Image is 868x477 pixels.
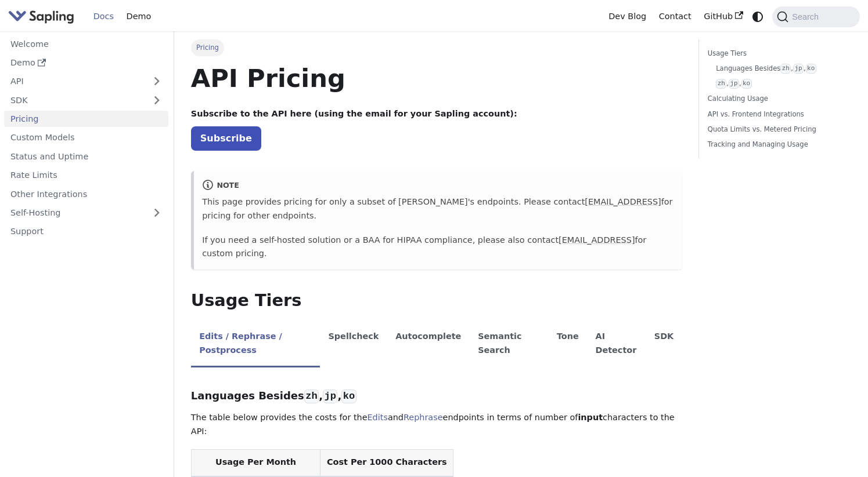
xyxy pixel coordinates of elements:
a: Pricing [4,111,168,128]
li: AI Detector [587,322,646,367]
span: Pricing [191,39,224,56]
li: Spellcheck [320,322,387,367]
a: Contact [653,8,698,26]
th: Usage Per Month [191,449,320,476]
li: Semantic Search [470,322,549,367]
code: jp [323,389,337,403]
a: Calculating Usage [708,93,847,104]
th: Cost Per 1000 Characters [320,449,453,476]
code: jp [729,79,739,89]
a: Welcome [4,35,168,52]
button: Expand sidebar category 'API' [145,73,168,90]
code: zh [716,79,726,89]
a: Other Integrations [4,185,168,202]
li: Tone [549,322,588,367]
nav: Breadcrumbs [191,39,682,56]
code: zh [780,64,791,74]
a: Rephrase [404,413,443,422]
p: If you need a self-hosted solution or a BAA for HIPAA compliance, please also contact for custom ... [202,234,673,261]
code: jp [793,64,804,74]
a: Demo [120,8,157,26]
a: Self-Hosting [4,205,168,221]
a: Docs [87,8,120,26]
a: Status and Uptime [4,148,168,165]
code: ko [741,79,752,89]
strong: input [578,413,603,422]
a: [EMAIL_ADDRESS] [559,235,635,245]
a: Quota Limits vs. Metered Pricing [708,124,847,135]
a: API vs. Frontend Integrations [708,109,847,120]
a: API [4,73,145,90]
a: [EMAIL_ADDRESS] [585,197,661,206]
li: Edits / Rephrase / Postprocess [191,322,320,367]
h3: Languages Besides , , [191,389,682,403]
img: Sapling.ai [8,8,74,25]
li: Autocomplete [387,322,470,367]
code: zh [304,389,319,403]
button: Expand sidebar category 'SDK' [145,92,168,108]
a: SDK [4,92,145,108]
code: ko [341,389,356,403]
p: The table below provides the costs for the and endpoints in terms of number of characters to the ... [191,411,682,439]
strong: Subscribe to the API here (using the email for your Sapling account): [191,109,517,118]
a: Edits [368,413,388,422]
a: Tracking and Managing Usage [708,139,847,150]
span: Search [788,12,826,21]
a: Rate Limits [4,167,168,184]
a: Demo [4,54,168,71]
button: Switch between dark and light mode (currently system mode) [750,8,766,25]
button: Search (Command+K) [772,6,859,27]
h2: Usage Tiers [191,290,682,311]
a: Sapling.aiSapling.ai [8,8,78,25]
li: SDK [646,322,682,367]
a: Languages Besideszh,jp,ko [716,63,843,74]
a: Dev Blog [602,8,652,26]
code: ko [806,64,816,74]
a: Support [4,223,168,240]
a: Usage Tiers [708,48,847,59]
a: GitHub [697,8,749,26]
a: zh,jp,ko [716,78,843,89]
div: note [202,179,673,193]
p: This page provides pricing for only a subset of [PERSON_NAME]'s endpoints. Please contact for pri... [202,195,673,223]
a: Custom Models [4,129,168,146]
a: Subscribe [191,126,261,150]
h1: API Pricing [191,63,682,94]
